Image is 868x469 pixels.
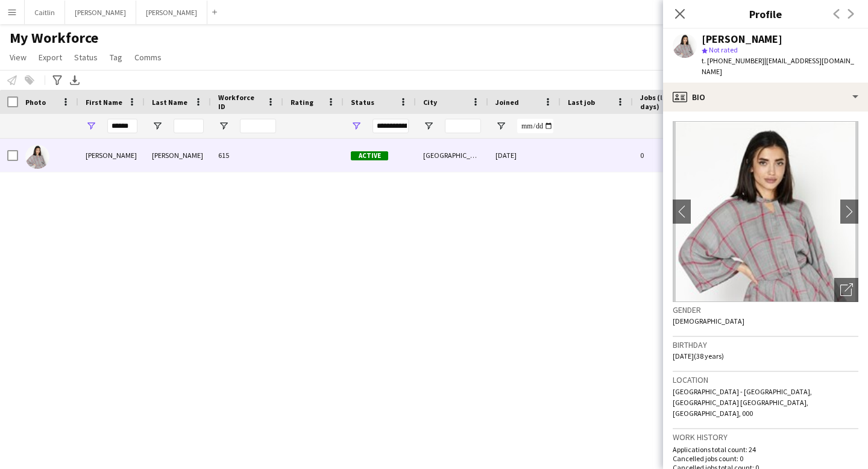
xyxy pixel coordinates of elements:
[495,98,519,107] span: Joined
[702,56,854,76] span: | [EMAIL_ADDRESS][DOMAIN_NAME]
[702,56,764,65] span: t. [PHONE_NUMBER]
[673,351,724,360] span: [DATE] (38 years)
[107,119,137,133] input: First Name Filter Input
[136,1,207,24] button: [PERSON_NAME]
[105,49,127,65] a: Tag
[423,121,434,131] button: Open Filter Menu
[423,98,437,107] span: City
[673,454,858,463] p: Cancelled jobs count: 0
[145,139,211,172] div: [PERSON_NAME]
[10,52,27,63] span: View
[663,6,868,22] h3: Profile
[86,121,96,131] button: Open Filter Menu
[517,119,553,133] input: Joined Filter Input
[50,73,64,87] app-action-btn: Advanced filters
[174,119,204,133] input: Last Name Filter Input
[134,52,162,63] span: Comms
[25,1,65,24] button: Caitlin
[416,139,488,172] div: [GEOGRAPHIC_DATA]
[673,316,744,326] span: [DEMOGRAPHIC_DATA]
[351,121,362,131] button: Open Filter Menu
[34,49,67,65] a: Export
[495,121,506,131] button: Open Filter Menu
[663,83,868,112] div: Bio
[74,52,98,63] span: Status
[5,49,31,65] a: View
[709,45,738,54] span: Not rated
[673,339,858,350] h3: Birthday
[25,145,49,169] img: Akbari Parker
[39,52,62,63] span: Export
[218,121,229,131] button: Open Filter Menu
[152,121,163,131] button: Open Filter Menu
[211,139,283,172] div: 615
[445,119,481,133] input: City Filter Input
[291,98,313,107] span: Rating
[351,151,388,160] span: Active
[152,98,187,107] span: Last Name
[640,93,690,111] span: Jobs (last 90 days)
[68,73,82,87] app-action-btn: Export XLSX
[65,1,136,24] button: [PERSON_NAME]
[568,98,595,107] span: Last job
[673,121,858,302] img: Crew avatar or photo
[673,374,858,385] h3: Location
[673,432,858,442] h3: Work history
[25,98,46,107] span: Photo
[702,34,782,45] div: [PERSON_NAME]
[10,29,98,47] span: My Workforce
[673,304,858,315] h3: Gender
[673,445,858,454] p: Applications total count: 24
[110,52,122,63] span: Tag
[86,98,122,107] span: First Name
[633,139,711,172] div: 0
[218,93,262,111] span: Workforce ID
[240,119,276,133] input: Workforce ID Filter Input
[673,387,812,418] span: [GEOGRAPHIC_DATA] - [GEOGRAPHIC_DATA], [GEOGRAPHIC_DATA] [GEOGRAPHIC_DATA], [GEOGRAPHIC_DATA], 000
[488,139,561,172] div: [DATE]
[834,278,858,302] div: Open photos pop-in
[78,139,145,172] div: [PERSON_NAME]
[351,98,374,107] span: Status
[69,49,102,65] a: Status
[130,49,166,65] a: Comms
